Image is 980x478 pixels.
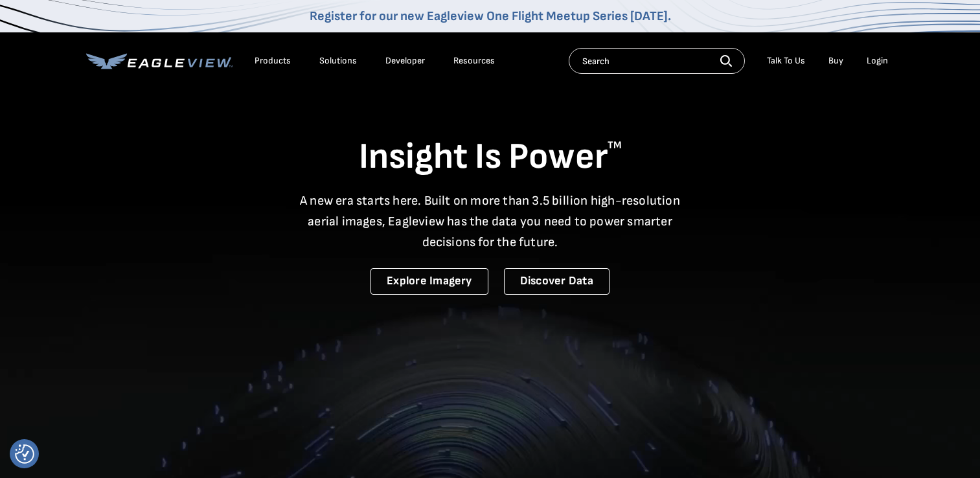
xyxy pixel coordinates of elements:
[310,8,671,24] a: Register for our new Eagleview One Flight Meetup Series [DATE].
[453,55,495,67] div: Resources
[767,55,805,67] div: Talk To Us
[504,268,610,295] a: Discover Data
[608,139,622,152] sup: TM
[15,444,34,464] button: Consent Preferences
[828,55,843,67] a: Buy
[292,190,689,253] p: A new era starts here. Built on more than 3.5 billion high-resolution aerial images, Eagleview ha...
[867,55,888,67] div: Login
[569,48,745,74] input: Search
[370,268,488,295] a: Explore Imagery
[255,55,291,67] div: Products
[319,55,357,67] div: Solutions
[86,135,895,180] h1: Insight Is Power
[385,55,425,67] a: Developer
[15,444,34,464] img: Revisit consent button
